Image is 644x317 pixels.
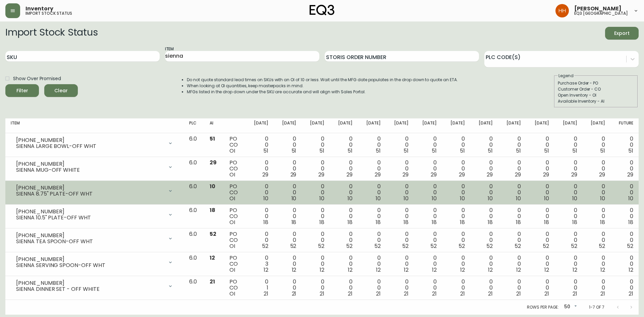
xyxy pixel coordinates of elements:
div: [PHONE_NUMBER] [16,209,164,215]
div: 0 0 [503,160,521,178]
li: When looking at OI quantities, keep masterpacks in mind. [187,83,458,89]
span: 12 [573,266,577,274]
div: [PHONE_NUMBER] [16,256,164,262]
div: 0 0 [335,207,353,225]
span: 29 [543,171,549,178]
span: 29 [346,171,353,178]
span: 21 [210,278,215,285]
span: 52 [346,242,353,250]
span: 51 [210,135,215,143]
span: 12 [348,266,353,274]
span: 52 [374,242,381,250]
div: [PHONE_NUMBER]SIENNA 8.75" PLATE-OFF WHT [11,183,178,198]
h5: eq3 [GEOGRAPHIC_DATA] [574,11,628,15]
div: 0 0 [279,183,297,202]
span: 18 [291,218,297,226]
div: 0 0 [419,160,437,178]
div: 0 0 [447,183,465,202]
div: [PHONE_NUMBER] [16,185,164,191]
div: 0 0 [588,160,605,178]
div: [PHONE_NUMBER] [16,232,164,239]
span: 18 [404,218,409,226]
div: 0 0 [616,255,633,273]
span: 51 [432,147,437,155]
div: 0 0 [532,136,549,154]
div: 0 0 [476,231,493,249]
div: 0 0 [503,136,521,154]
div: 0 0 [503,207,521,225]
span: 12 [432,266,437,274]
td: 6.0 [184,252,204,276]
span: 29 [431,171,437,178]
span: Show Over Promised [13,75,61,82]
th: [DATE] [554,118,583,133]
span: 18 [572,218,577,226]
div: 0 0 [560,231,577,249]
span: 29 [402,171,409,178]
div: 0 0 [503,279,521,297]
span: 10 [488,195,493,202]
span: 29 [627,171,633,178]
div: 0 0 [447,255,465,273]
span: 10 [319,195,324,202]
span: 12 [404,266,409,274]
div: 0 0 [363,183,381,202]
div: 0 0 [588,279,605,297]
span: 52 [262,242,268,250]
span: 10 [347,195,353,202]
span: 18 [600,218,605,226]
p: 1-7 of 7 [589,304,604,310]
div: Available Inventory - AI [558,98,634,104]
span: 52 [210,230,216,238]
div: 0 0 [616,231,633,249]
div: SIENNA SERVING SPOON-OFF WHT [16,262,164,268]
div: 0 0 [279,255,297,273]
span: 21 [629,290,633,298]
div: SIENNA 10.5" PLATE-OFF WHT [16,215,164,221]
div: 0 0 [279,160,297,178]
div: 0 0 [419,255,437,273]
span: 10 [404,195,409,202]
div: 0 0 [391,160,409,178]
span: [PERSON_NAME] [574,6,622,11]
img: logo [310,5,334,15]
span: 29 [515,171,521,178]
div: [PHONE_NUMBER]SIENNA LARGE BOWL-OFF WHT [11,136,178,151]
span: 29 [318,171,324,178]
span: 51 [404,147,409,155]
div: 0 0 [560,279,577,297]
span: 52 [599,242,605,250]
span: 51 [544,147,549,155]
span: 51 [347,147,353,155]
th: [DATE] [330,118,358,133]
span: 18 [432,218,437,226]
div: 0 0 [476,183,493,202]
span: 12 [460,266,465,274]
div: [PHONE_NUMBER] [16,161,164,167]
span: 10 [460,195,465,202]
button: Filter [5,84,39,97]
div: 0 0 [419,183,437,202]
div: [PHONE_NUMBER]SIENNA DINNER SET - OFF WHITE [11,279,178,294]
div: 0 0 [363,136,381,154]
span: 10 [628,195,633,202]
div: 0 0 [616,160,633,178]
span: 52 [571,242,577,250]
td: 6.0 [184,276,204,300]
span: 51 [291,147,297,155]
div: 0 0 [307,160,324,178]
div: Open Inventory - OI [558,92,634,98]
span: OI [229,242,235,250]
td: 6.0 [184,133,204,157]
span: 21 [348,290,353,298]
span: 51 [319,147,324,155]
span: 52 [486,242,493,250]
div: 50 [561,302,578,313]
div: 0 0 [391,136,409,154]
th: Item [5,118,184,133]
span: 10 [516,195,521,202]
span: OI [229,171,235,178]
div: 0 0 [419,279,437,297]
div: 0 0 [476,136,493,154]
th: [DATE] [386,118,414,133]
